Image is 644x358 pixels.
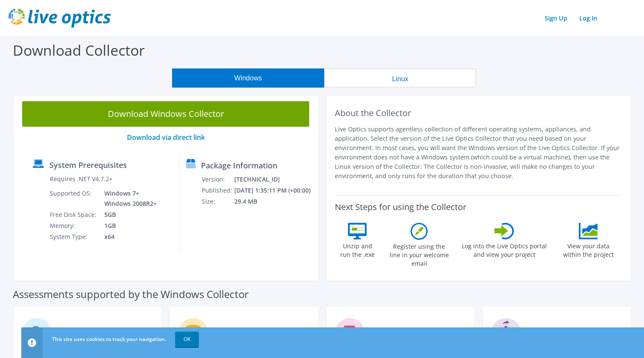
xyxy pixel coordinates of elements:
td: Published: [201,185,234,196]
label: System Prerequisites [49,161,127,169]
label: Server and Cloud [56,327,124,335]
td: Version: [201,174,234,185]
td: Size: [201,196,234,207]
h2: About the Collector [335,108,622,118]
label: View your data within the project [558,239,619,259]
label: Data Protection [369,327,431,335]
a: Sign Up [540,12,572,24]
td: 1GB [98,220,158,231]
td: Windows 7+ Windows 2008R2+ [98,188,158,209]
td: x64 [98,231,158,242]
img: live_optics_svg.svg [9,9,111,28]
label: Assessments supported by the Windows Collector [13,290,249,298]
label: Unzip and run the .exe [338,239,377,259]
a: Log In [575,12,601,24]
label: Requires .NET V4.7.2+ [50,175,112,183]
button: Linux [324,68,476,88]
label: Register using the line in your welcome email [387,240,451,268]
td: [TECHNICAL_ID] [234,174,314,185]
td: [DATE] 1:35:11 PM (+00:00) [234,185,314,196]
td: 5GB [98,209,158,220]
button: Windows [172,68,324,88]
label: Workloads [525,327,567,335]
td: Memory: [49,220,98,231]
td: Free Disk Space: [49,209,98,220]
label: Storage [213,327,243,335]
td: Supported OS: [49,188,98,209]
label: Log into the Live Optics portal and view your project [461,239,547,259]
label: Download Collector [13,40,145,60]
a: Download Windows Collector [22,101,309,127]
span: This site uses cookies to track your navigation. [52,335,166,343]
label: Next Steps for using the Collector [335,202,466,212]
a: OK [175,332,199,347]
label: Package Information [201,161,277,170]
a: Download via direct link [127,133,205,142]
td: System Type: [49,231,98,242]
td: 29.4 MB [234,196,314,207]
p: Live Optics supports agentless collection of different operating systems, appliances, and applica... [335,125,622,181]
